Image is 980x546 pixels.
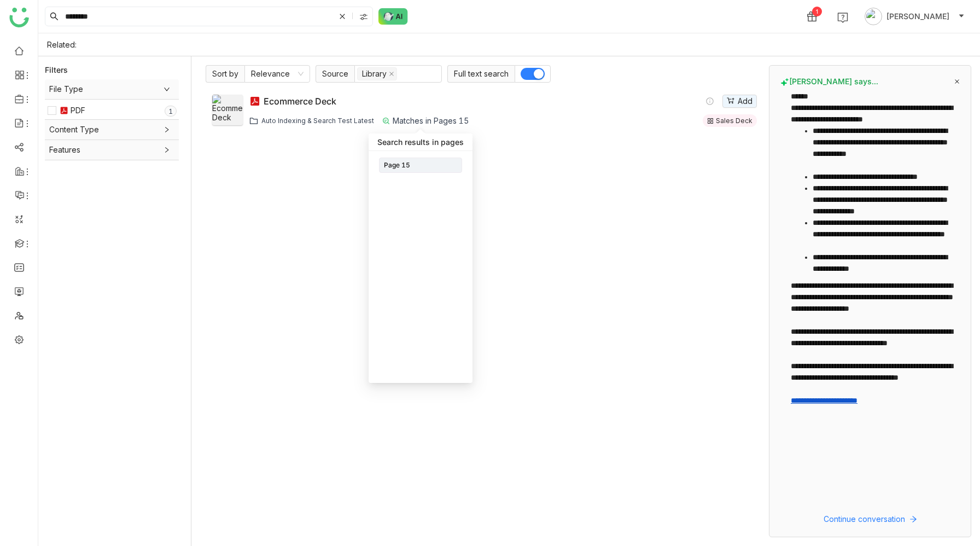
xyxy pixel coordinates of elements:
[380,158,462,172] div: Page 15
[780,78,789,86] img: buddy-says
[49,83,174,95] span: File Type
[261,117,374,125] span: Auto Indexing & Search Test Latest
[865,8,882,25] img: avatar
[722,95,757,108] button: Add
[49,124,174,136] span: Content Type
[369,133,472,151] div: Search results in pages
[780,77,878,86] span: [PERSON_NAME] says...
[49,144,174,156] span: Features
[780,513,960,526] button: Continue conversation
[716,117,752,125] div: Sales Deck
[362,68,387,80] div: Library
[45,65,68,75] div: Filters
[206,65,244,83] span: Sort by
[824,513,905,525] span: Continue conversation
[45,140,179,160] div: Features
[447,65,515,83] span: Full text search
[359,13,368,21] img: search-type.svg
[212,95,243,125] img: Ecommerce Deck
[45,79,179,99] div: File Type
[60,106,68,115] img: pdf.svg
[71,104,85,117] div: PDF
[837,12,848,23] img: help.svg
[45,120,179,140] div: Content Type
[812,7,822,16] div: 1
[47,40,77,49] div: Related:
[251,66,304,82] nz-select-item: Relevance
[886,10,949,22] span: [PERSON_NAME]
[357,67,397,80] nz-select-item: Library
[738,95,752,107] span: Add
[264,96,336,107] a: Ecommerce Deck
[382,117,390,125] img: search-match.svg
[168,106,173,117] p: 1
[378,8,408,25] img: ask-buddy-normal.svg
[249,96,260,107] img: pdf.svg
[382,116,469,125] div: Matches in Pages 15
[9,8,29,27] img: logo
[165,106,177,117] nz-badge-sup: 1
[316,65,354,83] span: Source
[862,8,967,25] button: [PERSON_NAME]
